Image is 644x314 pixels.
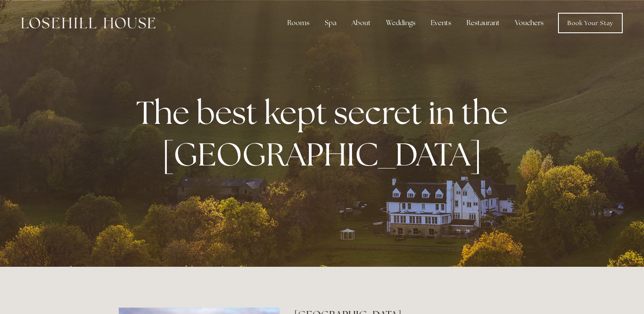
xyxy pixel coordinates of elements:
div: Restaurant [460,14,507,31]
div: Events [424,14,458,31]
div: Spa [318,14,343,31]
a: Vouchers [508,14,550,31]
div: Rooms [280,14,316,31]
div: About [345,14,378,31]
strong: The best kept secret in the [GEOGRAPHIC_DATA] [136,91,515,175]
img: Losehill House [21,17,155,29]
div: Weddings [379,14,422,31]
a: Book Your Stay [558,13,623,33]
